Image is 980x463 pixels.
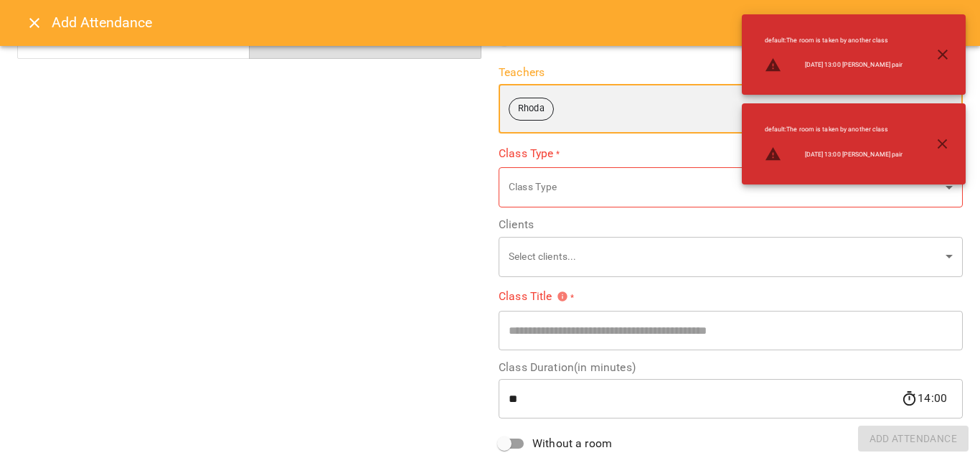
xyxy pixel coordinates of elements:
p: Class Type [509,180,940,195]
span: Rhoda [509,102,553,116]
div: Select clients... [499,236,963,277]
label: Class Type [499,145,963,162]
li: default : The room is taken by another class [753,30,915,51]
div: Rhoda [499,84,963,134]
svg: Please specify class title or select clients [557,291,568,302]
span: Class Title [499,291,568,302]
p: Select clients... [509,250,940,264]
button: Close [17,6,52,40]
label: Class Duration(in minutes) [499,362,963,373]
div: Class Type [499,167,963,208]
li: default : The room is taken by another class [753,119,915,140]
h6: Add Attendance [52,11,963,34]
span: Without a room [532,435,612,452]
label: Clients [499,219,963,230]
li: [DATE] 13:00 [PERSON_NAME] pair [753,51,915,80]
label: Teachers [499,67,963,78]
li: [DATE] 13:00 [PERSON_NAME] pair [753,140,915,169]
